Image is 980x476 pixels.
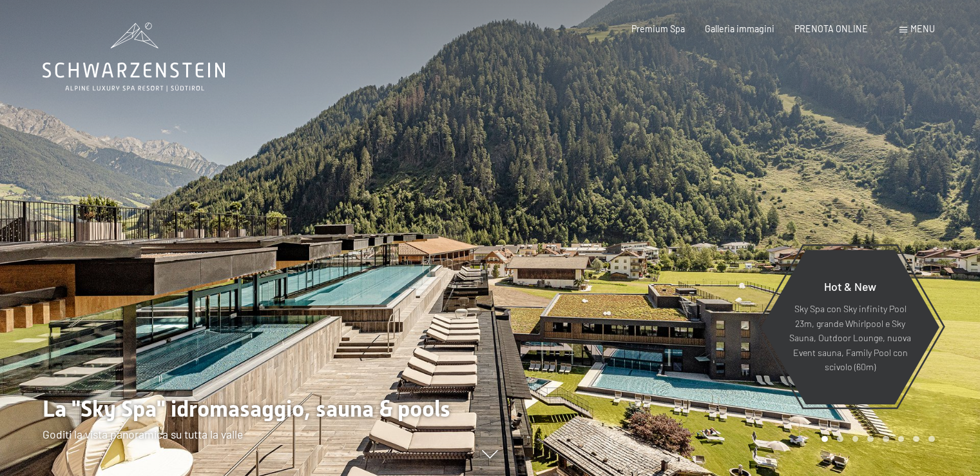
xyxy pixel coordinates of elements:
div: Carousel Page 2 [837,436,843,442]
a: Galleria immagini [705,23,774,34]
a: Hot & New Sky Spa con Sky infinity Pool 23m, grande Whirlpool e Sky Sauna, Outdoor Lounge, nuova ... [760,249,940,405]
span: Hot & New [824,279,876,293]
div: Carousel Page 7 [913,436,919,442]
span: Menu [910,23,935,34]
div: Carousel Page 5 [883,436,889,442]
p: Sky Spa con Sky infinity Pool 23m, grande Whirlpool e Sky Sauna, Outdoor Lounge, nuova Event saun... [789,302,912,375]
a: PRENOTA ONLINE [794,23,868,34]
div: Carousel Pagination [817,436,934,442]
div: Carousel Page 1 (Current Slide) [821,436,828,442]
div: Carousel Page 4 [867,436,874,442]
div: Carousel Page 3 [852,436,859,442]
a: Premium Spa [631,23,685,34]
div: Carousel Page 6 [898,436,905,442]
div: Carousel Page 8 [928,436,935,442]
